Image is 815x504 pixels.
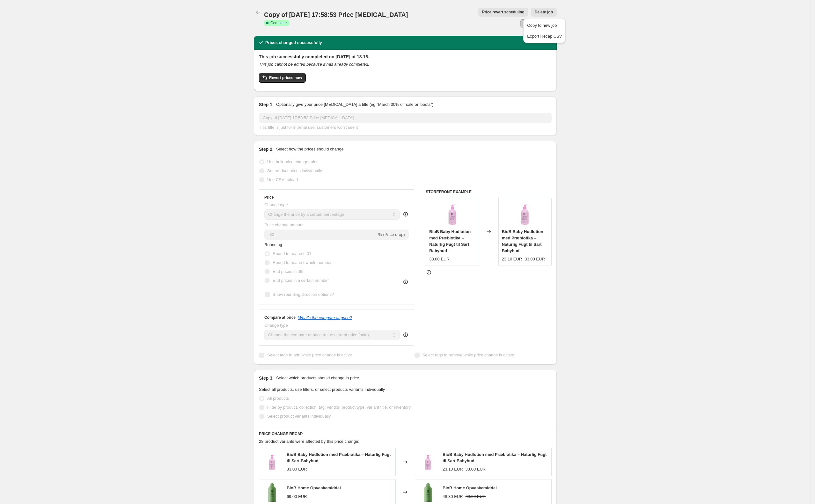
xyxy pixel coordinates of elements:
[527,34,562,39] span: Export Recap CSV
[259,62,369,67] i: This job cannot be edited because it has already completed.
[429,256,450,262] div: 33.00 EUR
[259,387,385,392] span: Select all products, use filters, or select products variants individually
[267,405,411,410] span: Filter by product, collection, tag, vendor, product type, variant title, or inventory
[378,232,405,237] span: % (Price drop)
[466,466,486,472] strike: 33.00 EUR
[443,493,463,500] div: 48.30 EUR
[259,439,359,444] span: 28 product variants were affected by this price change:
[254,8,263,17] button: Price change jobs
[259,431,552,436] h6: PRICE CHANGE RECAP
[276,375,359,381] p: Select which products should change in price
[429,229,471,253] span: BioB Baby Hudlotion med Præbiotika – Naturlig Fugt til Sart Babyhud
[502,229,543,253] span: BioB Baby Hudlotion med Præbiotika – Naturlig Fugt til Sart Babyhud
[264,323,288,328] span: Change type
[287,452,391,463] span: BioB Baby Hudlotion med Præbiotika – Naturlig Fugt til Sart Babyhud
[273,251,311,256] span: Round to nearest .01
[402,332,409,338] div: help
[264,11,408,18] span: Copy of [DATE] 17:58:53 Price [MEDICAL_DATA]
[259,101,274,108] h2: Step 1.
[259,375,274,381] h2: Step 3.
[259,113,552,123] input: 30% off holiday sale
[287,486,341,490] span: BioB Home Opvaskemiddel
[525,31,564,41] button: Export Recap CSV
[267,353,352,357] span: Select tags to add while price change is active
[443,452,547,463] span: BioB Baby Hudlotion med Præbiotika – Naturlig Fugt til Sart Babyhud
[527,23,557,28] span: Copy to new job
[264,242,282,247] span: Rounding
[267,177,298,182] span: Use CSV upload
[273,278,329,283] span: End prices in a certain number
[531,8,557,17] button: Delete job
[264,230,377,240] input: -15
[264,195,274,200] h3: Price
[443,466,463,472] div: 23.10 EUR
[520,19,557,28] button: More actions
[512,201,538,227] img: 35_VISIEMS_BIOB_PRODUKTAMS_-17_80x.png
[265,40,322,46] h2: Prices changed successfully
[259,54,552,60] h2: This job successfully completed on [DATE] at 18.16.
[276,101,433,108] p: Optionally give your price [MEDICAL_DATA] a title (eg "March 30% off sale on boots")
[482,10,525,15] span: Price revert scheduling
[264,315,296,320] h3: Compare at price
[418,452,437,471] img: 35_VISIEMS_BIOB_PRODUKTAMS_-17_80x.png
[262,483,282,502] img: tamsus-home-min-1536x2048_80x.png
[466,493,486,500] strike: 69.00 EUR
[259,146,274,152] h2: Step 2.
[273,269,304,274] span: End prices in .99
[402,211,409,217] div: help
[267,159,318,164] span: Use bulk price change rules
[267,414,331,419] span: Select product variants individually
[273,260,332,265] span: Round to nearest whole number
[269,75,302,80] span: Revert prices now
[267,168,322,173] span: Set product prices individually
[418,483,437,502] img: tamsus-home-min-1536x2048_80x.png
[443,486,497,490] span: BioB Home Opvaskemiddel
[502,256,522,262] div: 23.10 EUR
[264,223,304,227] span: Price change amount
[287,466,307,472] div: 33.00 EUR
[478,8,528,17] button: Price revert scheduling
[422,353,514,357] span: Select tags to remove while price change is active
[535,10,553,15] span: Delete job
[525,256,545,262] strike: 33.00 EUR
[267,396,289,401] span: All products
[298,315,352,320] button: What's the compare at price?
[287,493,307,500] div: 69.00 EUR
[259,125,358,130] span: This title is just for internal use, customers won't see it
[259,73,306,83] button: Revert prices now
[262,452,282,471] img: 35_VISIEMS_BIOB_PRODUKTAMS_-17_80x.png
[276,146,344,152] p: Select how the prices should change
[264,202,288,207] span: Change type
[270,20,287,26] span: Complete
[273,292,334,297] span: Show rounding direction options?
[426,189,552,194] h6: STOREFRONT EXAMPLE
[525,20,564,30] button: Copy to new job
[440,201,465,227] img: 35_VISIEMS_BIOB_PRODUKTAMS_-17_80x.png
